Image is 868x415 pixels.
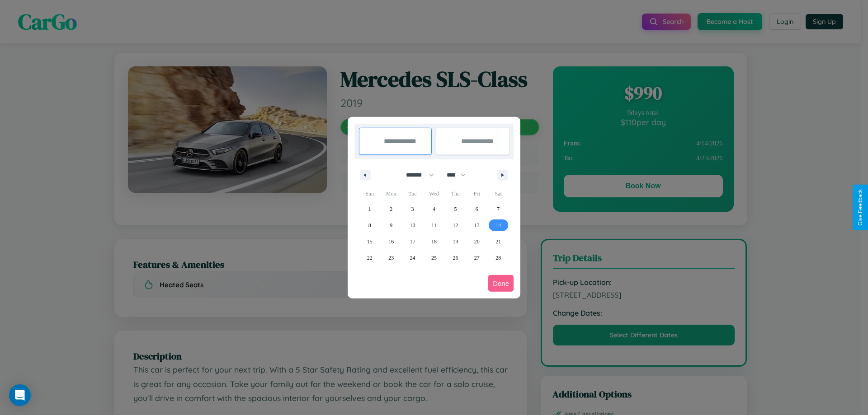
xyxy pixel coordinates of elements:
[495,217,501,233] span: 14
[453,217,458,233] span: 12
[466,201,487,217] button: 6
[445,233,466,250] button: 19
[476,201,478,217] span: 6
[488,217,509,233] button: 14
[359,250,380,266] button: 22
[423,201,444,217] button: 4
[9,384,31,406] div: Open Intercom Messenger
[402,233,423,250] button: 17
[380,201,401,217] button: 2
[431,233,437,250] span: 18
[380,250,401,266] button: 23
[388,250,394,266] span: 23
[402,217,423,233] button: 10
[402,187,423,201] span: Tue
[402,250,423,266] button: 24
[380,187,401,201] span: Mon
[423,217,444,233] button: 11
[380,217,401,233] button: 9
[390,217,392,233] span: 9
[423,187,444,201] span: Wed
[454,201,457,217] span: 5
[488,201,509,217] button: 7
[433,201,435,217] span: 4
[488,275,514,292] button: Done
[445,201,466,217] button: 5
[388,233,394,250] span: 16
[488,250,509,266] button: 28
[466,217,487,233] button: 13
[402,201,423,217] button: 3
[857,189,863,226] div: Give Feedback
[474,233,480,250] span: 20
[453,233,458,250] span: 19
[474,250,480,266] span: 27
[380,233,401,250] button: 16
[488,233,509,250] button: 21
[359,233,380,250] button: 15
[466,187,487,201] span: Fri
[359,217,380,233] button: 8
[495,233,501,250] span: 21
[497,201,500,217] span: 7
[423,250,444,266] button: 25
[466,250,487,266] button: 27
[466,233,487,250] button: 20
[359,187,380,201] span: Sun
[453,250,458,266] span: 26
[410,250,415,266] span: 24
[431,250,437,266] span: 25
[367,250,373,266] span: 22
[368,201,371,217] span: 1
[410,233,415,250] span: 17
[445,217,466,233] button: 12
[474,217,480,233] span: 13
[359,201,380,217] button: 1
[423,233,444,250] button: 18
[368,217,371,233] span: 8
[410,217,415,233] span: 10
[445,250,466,266] button: 26
[445,187,466,201] span: Thu
[390,201,392,217] span: 2
[431,217,437,233] span: 11
[495,250,501,266] span: 28
[411,201,414,217] span: 3
[488,187,509,201] span: Sat
[367,233,373,250] span: 15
